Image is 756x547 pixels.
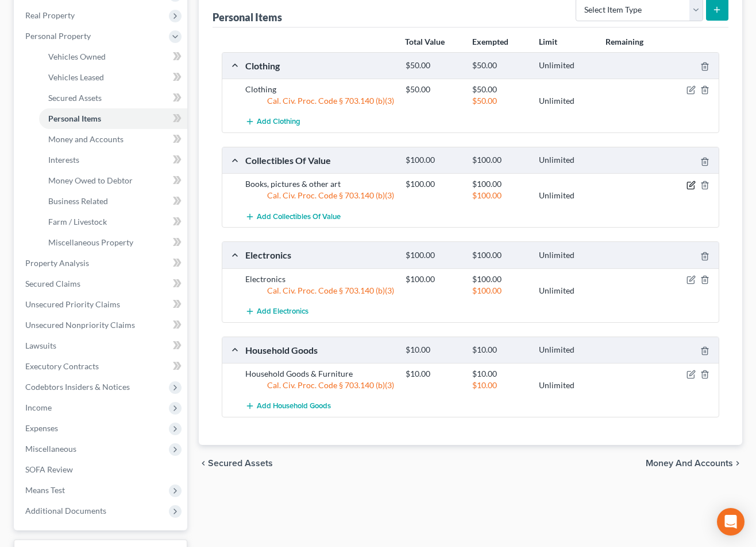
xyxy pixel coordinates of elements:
[466,345,533,355] div: $10.00
[39,88,187,108] a: Secured Assets
[25,299,120,309] span: Unsecured Priority Claims
[25,10,75,20] span: Real Property
[400,273,466,285] div: $100.00
[245,111,300,132] button: Add Clothing
[257,402,331,411] span: Add Household Goods
[39,108,187,129] a: Personal Items
[48,114,101,123] span: Personal Items
[533,250,600,261] div: Unlimited
[25,464,73,474] span: SOFA Review
[466,60,533,71] div: $50.00
[466,178,533,190] div: $100.00
[25,320,135,330] span: Unsecured Nonpriority Claims
[48,175,133,185] span: Money Owed to Debtor
[25,258,89,268] span: Property Analysis
[240,95,400,107] div: Cal. Civ. Proc. Code § 703.140 (b)(3)
[240,60,400,72] div: Clothing
[48,155,79,165] span: Interests
[48,237,133,247] span: Miscellaneous Property
[208,459,273,468] span: Secured Assets
[16,356,187,377] a: Executory Contracts
[16,273,187,294] a: Secured Claims
[25,382,130,392] span: Codebtors Insiders & Notices
[733,459,742,468] i: chevron_right
[16,294,187,315] a: Unsecured Priority Claims
[533,380,600,391] div: Unlimited
[213,10,282,24] div: Personal Items
[25,31,91,41] span: Personal Property
[16,315,187,335] a: Unsecured Nonpriority Claims
[240,285,400,296] div: Cal. Civ. Proc. Code § 703.140 (b)(3)
[25,403,52,412] span: Income
[39,232,187,253] a: Miscellaneous Property
[466,368,533,380] div: $10.00
[400,178,466,190] div: $100.00
[16,253,187,273] a: Property Analysis
[39,67,187,88] a: Vehicles Leased
[39,129,187,150] a: Money and Accounts
[400,368,466,380] div: $10.00
[240,84,400,95] div: Clothing
[466,84,533,95] div: $50.00
[48,196,108,206] span: Business Related
[16,459,187,480] a: SOFA Review
[466,380,533,391] div: $10.00
[533,95,600,107] div: Unlimited
[717,508,745,536] div: Open Intercom Messenger
[48,93,102,103] span: Secured Assets
[257,118,300,127] span: Add Clothing
[533,190,600,201] div: Unlimited
[25,341,56,350] span: Lawsuits
[16,335,187,356] a: Lawsuits
[466,273,533,285] div: $100.00
[39,150,187,170] a: Interests
[39,191,187,212] a: Business Related
[605,37,643,46] strong: Remaining
[39,46,187,67] a: Vehicles Owned
[48,217,107,226] span: Farm / Livestock
[466,155,533,166] div: $100.00
[466,190,533,201] div: $100.00
[240,380,400,391] div: Cal. Civ. Proc. Code § 703.140 (b)(3)
[199,459,273,468] button: chevron_left Secured Assets
[25,279,80,288] span: Secured Claims
[25,506,106,515] span: Additional Documents
[39,212,187,232] a: Farm / Livestock
[533,285,600,296] div: Unlimited
[25,485,65,495] span: Means Test
[25,423,58,433] span: Expenses
[240,154,400,166] div: Collectibles Of Value
[257,307,308,316] span: Add Electronics
[405,37,445,46] strong: Total Value
[39,170,187,191] a: Money Owed to Debtor
[646,459,733,468] span: Money and Accounts
[240,178,400,190] div: Books, pictures & other art
[400,84,466,95] div: $50.00
[25,361,99,371] span: Executory Contracts
[25,444,76,454] span: Miscellaneous
[240,368,400,380] div: Household Goods & Furniture
[245,396,331,417] button: Add Household Goods
[466,285,533,296] div: $100.00
[240,190,400,201] div: Cal. Civ. Proc. Code § 703.140 (b)(3)
[400,250,466,261] div: $100.00
[400,60,466,71] div: $50.00
[472,37,508,46] strong: Exempted
[466,250,533,261] div: $100.00
[240,249,400,261] div: Electronics
[400,345,466,355] div: $10.00
[48,72,104,82] span: Vehicles Leased
[646,459,742,468] button: Money and Accounts chevron_right
[240,344,400,356] div: Household Goods
[400,155,466,166] div: $100.00
[533,155,600,166] div: Unlimited
[245,206,341,227] button: Add Collectibles Of Value
[533,345,600,355] div: Unlimited
[199,459,208,468] i: chevron_left
[245,301,308,322] button: Add Electronics
[257,212,341,221] span: Add Collectibles Of Value
[48,52,106,61] span: Vehicles Owned
[539,37,557,46] strong: Limit
[533,60,600,71] div: Unlimited
[466,95,533,107] div: $50.00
